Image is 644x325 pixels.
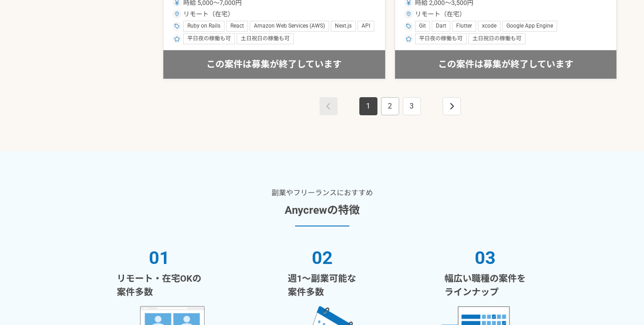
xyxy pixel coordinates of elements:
[163,50,385,78] div: この案件は募集が終了しています
[318,97,463,115] nav: pagination
[149,245,170,272] span: 01
[415,9,466,19] span: リモート（在宅）
[444,272,526,299] span: 幅広い職種の案件を ラインナップ
[174,24,180,29] img: ico_tag-f97210f0.svg
[436,23,446,30] span: Dart
[468,33,525,44] div: 土日祝日の稼働も可
[272,188,373,198] p: 副業やフリーランスにおすすめ
[285,202,360,218] h3: Anycrewの特徴
[359,97,377,115] a: Page 1
[419,23,426,30] span: Git
[506,23,553,30] span: Google App Engine
[335,23,352,30] span: Next.js
[183,9,234,19] span: リモート（在宅）
[254,23,325,30] span: Amazon Web Services (AWS)
[230,23,244,30] span: React
[237,33,294,44] div: 土日祝日の稼働も可
[403,97,421,115] a: Page 3
[395,50,617,78] div: この案件は募集が終了しています
[406,36,411,42] img: ico_star-c4f7eedc.svg
[174,36,180,42] img: ico_star-c4f7eedc.svg
[381,97,399,115] a: Page 2
[288,272,356,299] span: 週1〜副業可能な 案件多数
[320,97,338,115] a: This is the first page
[406,11,411,17] img: ico_location_pin-352ac629.svg
[475,245,496,272] span: 03
[406,24,411,29] img: ico_tag-f97210f0.svg
[482,23,496,30] span: xcode
[187,23,220,30] span: Ruby on Rails
[183,33,235,44] div: 平日夜の稼働も可
[362,23,370,30] span: API
[415,33,467,44] div: 平日夜の稼働も可
[117,272,201,299] span: リモート・在宅OKの 案件多数
[312,245,333,272] span: 02
[456,23,472,30] span: Flutter
[174,11,180,17] img: ico_location_pin-352ac629.svg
